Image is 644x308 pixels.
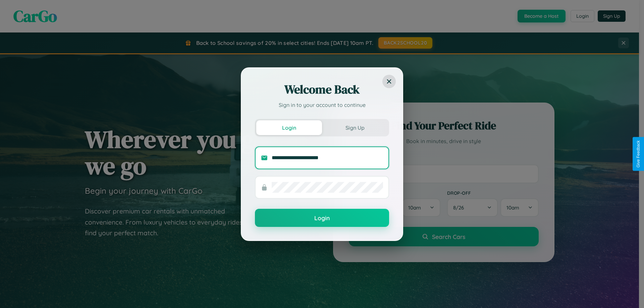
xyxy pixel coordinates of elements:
[322,120,388,135] button: Sign Up
[636,140,641,168] div: Give Feedback
[255,101,389,109] p: Sign in to your account to continue
[255,81,389,98] h2: Welcome Back
[256,120,322,135] button: Login
[255,209,389,227] button: Login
